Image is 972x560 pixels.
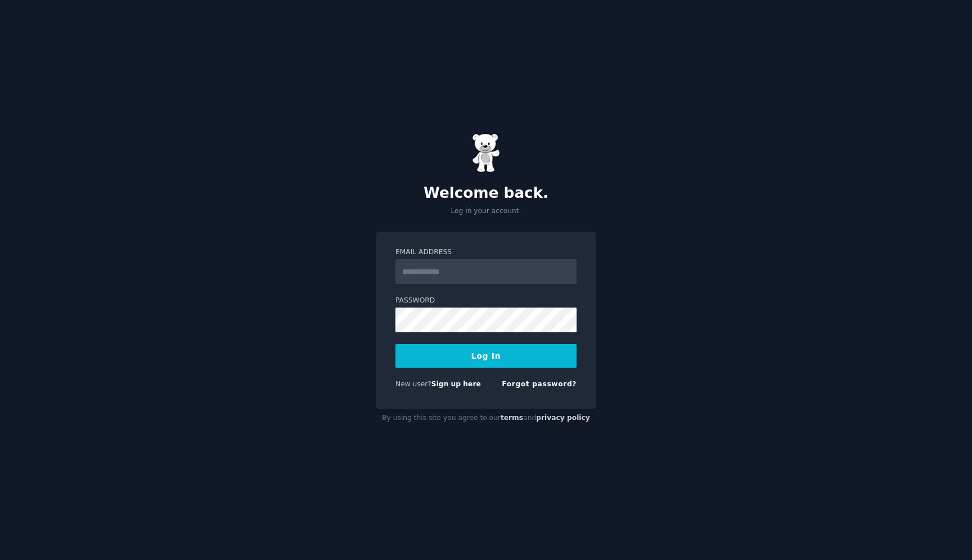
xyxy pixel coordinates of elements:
[395,296,577,306] label: Password
[395,344,577,368] button: Log In
[376,409,596,427] div: By using this site you agree to our and
[376,206,596,216] p: Log in your account.
[536,414,590,422] a: privacy policy
[431,380,481,388] a: Sign up here
[395,247,577,258] label: Email Address
[376,184,596,202] h2: Welcome back.
[395,380,431,388] span: New user?
[502,380,577,388] a: Forgot password?
[501,414,523,422] a: terms
[472,133,500,173] img: Gummy Bear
